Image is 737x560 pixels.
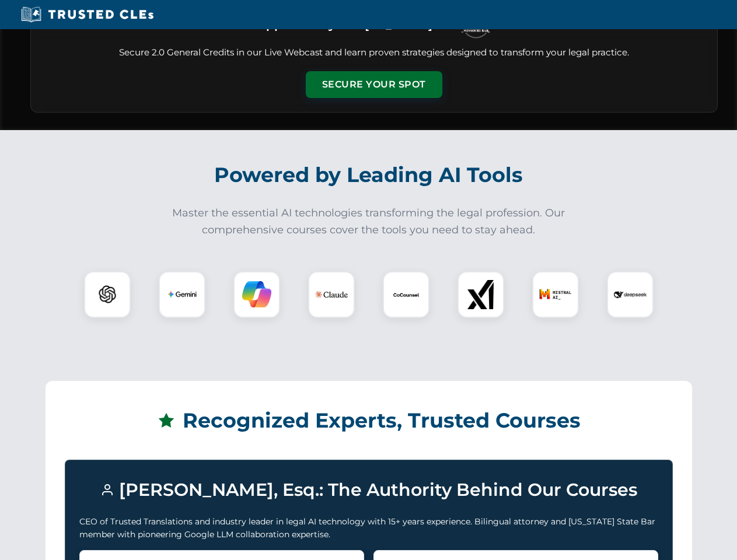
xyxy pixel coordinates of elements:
[79,515,658,541] p: CEO of Trusted Translations and industry leader in legal AI technology with 15+ years experience....
[315,278,348,311] img: Claude Logo
[392,280,421,309] img: CoCounsel Logo
[614,278,647,311] img: DeepSeek Logo
[457,271,504,318] div: xAI
[306,71,442,98] button: Secure Your Spot
[65,400,673,441] h2: Recognized Experts, Trusted Courses
[45,46,703,60] p: Secure 2.0 General Credits in our Live Webcast and learn proven strategies designed to transform ...
[46,155,692,195] h2: Powered by Leading AI Tools
[466,280,495,309] img: xAI Logo
[165,205,573,239] p: Master the essential AI technologies transforming the legal profession. Our comprehensive courses...
[607,271,654,318] div: DeepSeek
[308,271,355,318] div: Claude
[79,474,658,506] h3: [PERSON_NAME], Esq.: The Authority Behind Our Courses
[18,6,157,23] img: Trusted CLEs
[167,280,197,309] img: Gemini Logo
[539,278,572,311] img: Mistral AI Logo
[84,271,131,318] div: ChatGPT
[532,271,579,318] div: Mistral AI
[242,280,271,309] img: Copilot Logo
[233,271,280,318] div: Copilot
[90,278,124,311] img: ChatGPT Logo
[383,271,429,318] div: CoCounsel
[159,271,205,318] div: Gemini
